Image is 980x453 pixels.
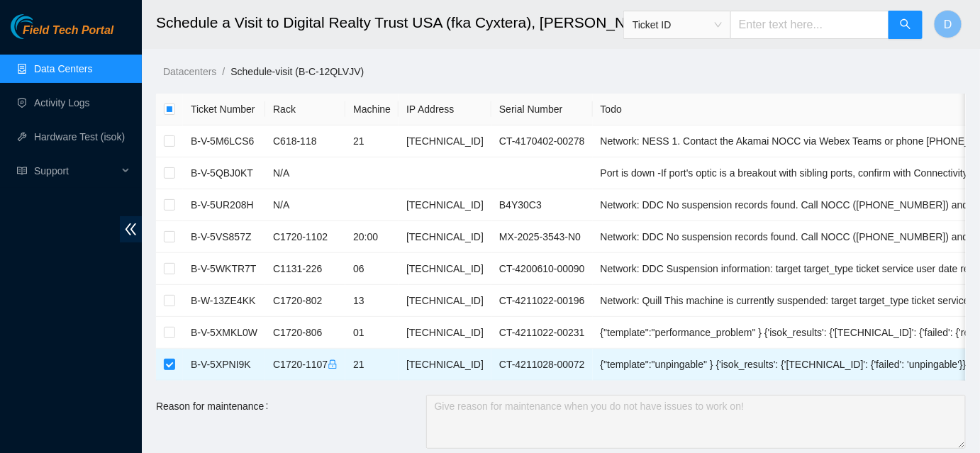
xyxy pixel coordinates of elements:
a: Akamai TechnologiesField Tech Portal [11,26,113,44]
td: B-V-5UR208H [183,189,265,221]
td: CT-4211022-00231 [491,317,593,349]
td: CT-4200610-00090 [491,253,593,285]
td: C1131-226 [265,253,345,285]
th: Machine [345,94,399,125]
td: CT-4170402-00278 [491,125,593,157]
a: Activity Logs [34,97,90,108]
span: Support [34,157,118,185]
td: CT-4211028-00072 [491,349,593,381]
th: IP Address [399,94,491,125]
td: [TECHNICAL_ID] [399,125,491,157]
span: Ticket ID [633,14,722,35]
td: 01 [345,317,399,349]
td: C618-118 [265,125,345,157]
td: C1720-1107 [265,349,345,381]
a: Data Centers [34,63,92,74]
td: 06 [345,253,399,285]
a: Schedule-visit (B-C-12QLVJV) [230,66,364,77]
span: search [900,18,911,32]
td: B-V-5WKTR7T [183,253,265,285]
td: B-W-13ZE4KK [183,285,265,317]
button: D [934,10,962,38]
td: [TECHNICAL_ID] [399,317,491,349]
td: B4Y30C3 [491,189,593,221]
td: [TECHNICAL_ID] [399,349,491,381]
td: 21 [345,125,399,157]
span: lock [328,359,338,369]
td: 20:00 [345,221,399,253]
td: N/A [265,157,345,189]
td: B-V-5M6LCS6 [183,125,265,157]
span: double-left [120,216,142,242]
img: Akamai Technologies [11,14,72,39]
span: read [17,166,27,176]
td: C1720-802 [265,285,345,317]
td: B-V-5XMKL0W [183,317,265,349]
td: MX-2025-3543-N0 [491,221,593,253]
textarea: Reason for maintenance [426,395,966,449]
span: Field Tech Portal [23,24,113,38]
label: Reason for maintenance [156,395,274,418]
a: Hardware Test (isok) [34,131,125,142]
td: [TECHNICAL_ID] [399,253,491,285]
td: B-V-5QBJ0KT [183,157,265,189]
td: N/A [265,189,345,221]
button: search [889,11,923,39]
td: B-V-5XPNI9K [183,349,265,381]
th: Ticket Number [183,94,265,125]
td: B-V-5VS857Z [183,221,265,253]
td: 13 [345,285,399,317]
td: [TECHNICAL_ID] [399,189,491,221]
input: Enter text here... [730,11,889,39]
th: Serial Number [491,94,593,125]
td: CT-4211022-00196 [491,285,593,317]
td: 21 [345,349,399,381]
th: Rack [265,94,345,125]
td: C1720-806 [265,317,345,349]
td: [TECHNICAL_ID] [399,221,491,253]
a: Datacenters [163,66,216,77]
span: D [944,16,952,33]
td: [TECHNICAL_ID] [399,285,491,317]
td: C1720-1102 [265,221,345,253]
span: / [222,66,225,77]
